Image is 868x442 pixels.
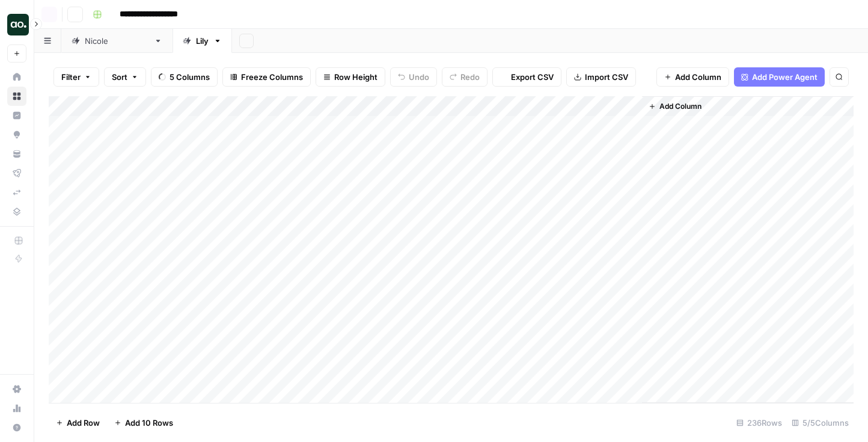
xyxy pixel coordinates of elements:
button: Add Row [49,413,107,432]
span: Add Power Agent [752,71,818,83]
button: Import CSV [566,67,636,87]
span: Sort [112,71,127,83]
div: 236 Rows [732,413,787,432]
button: Workspace: AirOps [7,10,26,40]
span: Export CSV [511,71,554,83]
a: Usage [7,399,26,418]
button: Add 10 Rows [107,413,180,432]
button: Sort [104,67,146,87]
a: Settings [7,379,26,399]
div: [PERSON_NAME] [85,35,149,47]
button: Redo [442,67,487,87]
span: Redo [460,71,480,83]
button: Help + Support [7,418,26,437]
button: Add Power Agent [734,67,825,87]
a: [PERSON_NAME] [61,29,173,53]
span: Add Row [67,417,100,429]
a: Lily [173,29,232,53]
a: Opportunities [7,125,26,144]
div: Lily [196,35,209,47]
span: Filter [61,71,81,83]
span: Add 10 Rows [125,417,173,429]
a: Insights [7,106,26,125]
a: Home [7,67,26,87]
button: Filter [53,67,99,87]
span: Freeze Columns [241,71,303,83]
a: Browse [7,87,26,106]
a: Your Data [7,144,26,164]
button: 5 Columns [151,67,218,87]
button: Add Column [644,99,706,114]
button: Freeze Columns [222,67,311,87]
span: Import CSV [585,71,628,83]
span: Add Column [659,101,701,112]
span: Undo [409,71,429,83]
button: Row Height [316,67,385,87]
a: Flightpath [7,164,26,183]
div: 5/5 Columns [787,413,854,432]
a: Data Library [7,202,26,221]
button: Add Column [656,67,729,87]
button: Export CSV [492,67,561,87]
span: Add Column [675,71,721,83]
span: 5 Columns [170,71,210,83]
span: Row Height [334,71,377,83]
button: Undo [390,67,437,87]
a: Syncs [7,183,26,202]
img: AirOps Logo [7,14,29,35]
